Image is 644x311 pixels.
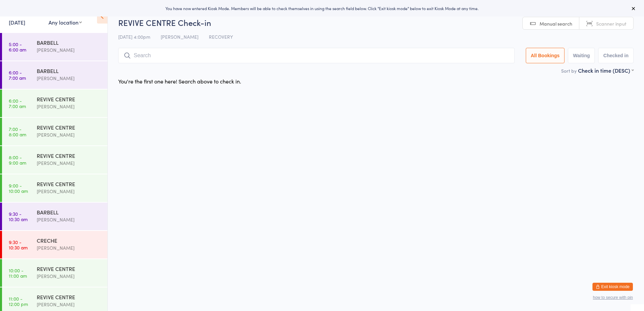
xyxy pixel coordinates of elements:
time: 9:30 - 10:30 am [9,211,28,222]
button: how to secure with pin [593,295,633,300]
time: 6:00 - 7:00 am [9,70,26,80]
div: [PERSON_NAME] [37,187,102,195]
input: Search [118,48,515,63]
span: Manual search [540,20,572,27]
a: 9:00 -10:00 amREVIVE CENTRE[PERSON_NAME] [2,174,107,202]
span: Scanner input [596,20,626,27]
h2: REVIVE CENTRE Check-in [118,17,634,28]
div: BARBELL [37,67,102,74]
div: REVIVE CENTRE [37,95,102,103]
div: CRECHE [37,237,102,244]
button: Exit kiosk mode [592,283,633,291]
a: 6:00 -7:00 amBARBELL[PERSON_NAME] [2,61,107,89]
div: [PERSON_NAME] [37,272,102,280]
button: All Bookings [526,48,565,63]
div: REVIVE CENTRE [37,265,102,272]
time: 9:00 - 10:00 am [9,183,28,194]
label: Sort by [561,67,577,74]
time: 8:00 - 9:00 am [9,154,26,165]
time: 11:00 - 12:00 pm [9,296,28,307]
div: [PERSON_NAME] [37,131,102,139]
div: [PERSON_NAME] [37,301,102,308]
time: 10:00 - 11:00 am [9,268,27,278]
span: RECOVERY [209,33,233,40]
a: 9:30 -10:30 amBARBELL[PERSON_NAME] [2,203,107,230]
div: BARBELL [37,39,102,46]
button: Checked in [598,48,634,63]
a: 8:00 -9:00 amREVIVE CENTRE[PERSON_NAME] [2,146,107,174]
a: 5:00 -6:00 amBARBELL[PERSON_NAME] [2,33,107,61]
div: [PERSON_NAME] [37,46,102,54]
div: [PERSON_NAME] [37,159,102,167]
div: REVIVE CENTRE [37,180,102,187]
a: [DATE] [9,19,25,26]
a: 9:30 -10:30 amCRECHE[PERSON_NAME] [2,231,107,258]
div: You're the first one here! Search above to check in. [118,77,241,85]
div: Any location [49,19,82,26]
a: 10:00 -11:00 amREVIVE CENTRE[PERSON_NAME] [2,259,107,287]
time: 6:00 - 7:00 am [9,98,26,109]
div: BARBELL [37,208,102,216]
span: [DATE] 4:00pm [118,33,150,40]
button: Waiting [568,48,595,63]
time: 9:30 - 10:30 am [9,239,28,250]
div: REVIVE CENTRE [37,124,102,131]
div: [PERSON_NAME] [37,74,102,82]
div: [PERSON_NAME] [37,244,102,252]
div: Check in time (DESC) [578,67,634,74]
a: 7:00 -8:00 amREVIVE CENTRE[PERSON_NAME] [2,118,107,145]
div: [PERSON_NAME] [37,216,102,223]
time: 5:00 - 6:00 am [9,41,26,52]
a: 6:00 -7:00 amREVIVE CENTRE[PERSON_NAME] [2,90,107,117]
div: You have now entered Kiosk Mode. Members will be able to check themselves in using the search fie... [11,5,633,11]
time: 7:00 - 8:00 am [9,126,26,137]
div: REVIVE CENTRE [37,152,102,159]
span: [PERSON_NAME] [161,33,198,40]
div: [PERSON_NAME] [37,103,102,110]
div: REVIVE CENTRE [37,293,102,301]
